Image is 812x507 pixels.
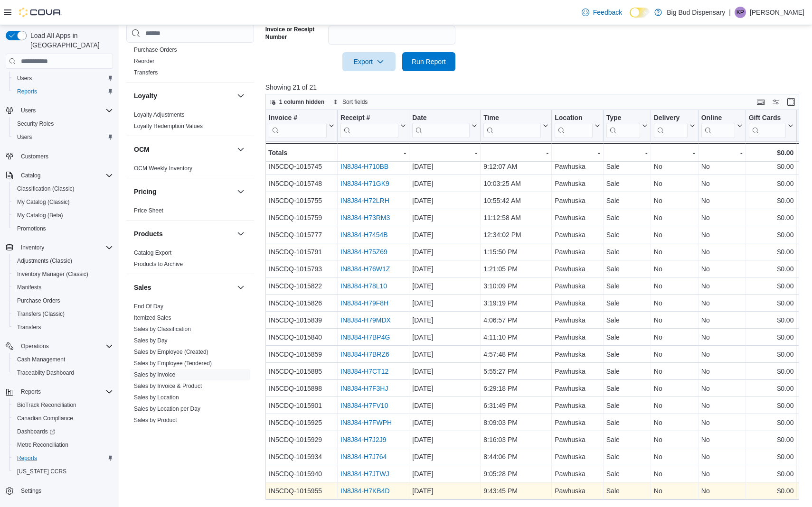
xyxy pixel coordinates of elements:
a: IN8J84-H7J2J9 [340,436,387,444]
div: $0.00 [749,195,794,207]
div: Type [606,114,640,123]
a: Cash Management [13,354,69,365]
div: $0.00 [749,212,794,224]
span: Canadian Compliance [17,415,73,422]
button: My Catalog (Classic) [9,195,117,209]
div: $0.00 [749,178,794,190]
div: $0.00 [749,147,794,158]
div: - [340,147,406,158]
a: Itemized Sales [134,314,171,321]
div: - [483,147,548,158]
div: Sale [606,247,648,258]
button: My Catalog (Beta) [9,209,117,222]
span: Transfers [134,69,158,76]
div: [DATE] [412,264,477,275]
a: My Catalog (Beta) [13,210,67,221]
div: Pricing [126,205,254,220]
div: Location [555,114,592,123]
a: Sales by Employee (Created) [134,349,208,355]
a: Classification (Classic) [13,183,78,194]
button: Loyalty [134,91,233,101]
a: Canadian Compliance [13,413,77,424]
button: Promotions [9,222,117,235]
span: Sort fields [342,98,368,106]
span: Cash Management [17,356,65,363]
input: Dark Mode [630,8,650,18]
div: 10:55:42 AM [483,195,548,207]
a: Security Roles [13,118,57,129]
div: Delivery [654,114,688,138]
button: Invoice # [269,114,334,138]
div: Type [606,114,640,138]
button: Canadian Compliance [9,412,117,425]
a: Feedback [578,3,626,22]
button: Adjustments (Classic) [9,254,117,267]
span: Operations [21,342,49,350]
span: My Catalog (Classic) [17,198,70,206]
span: Security Roles [13,118,113,129]
button: Products [134,229,233,239]
span: Adjustments (Classic) [17,257,72,265]
a: IN8J84-H7CT12 [340,368,388,376]
button: Classification (Classic) [9,182,117,195]
button: Pricing [235,186,246,197]
div: - [555,147,600,158]
a: IN8J84-H7FWPH [340,419,392,427]
button: BioTrack Reconciliation [9,398,117,412]
a: Sales by Classification [134,326,191,332]
a: Adjustments (Classic) [13,255,76,267]
h3: Loyalty [134,91,157,101]
a: IN8J84-H71GK9 [340,180,389,188]
a: Sales by Location per Day [134,406,200,412]
button: Customers [2,149,117,163]
div: [DATE] [412,230,477,241]
a: Manifests [13,282,45,293]
a: Purchase Orders [134,46,177,53]
h3: Products [134,229,163,239]
div: No [701,247,743,258]
a: Sales by Invoice [134,371,175,378]
div: Kalyn Pirpich [735,7,746,18]
a: Transfers [13,322,45,333]
a: IN8J84-H7F3HJ [340,385,388,393]
button: Export [342,52,396,71]
div: Pawhuska [555,247,600,258]
div: Sale [606,230,648,241]
div: No [701,264,743,275]
button: Online [701,114,743,138]
button: Display options [770,96,782,108]
span: Inventory [21,244,44,251]
span: Feedback [593,8,622,17]
a: Loyalty Redemption Values [134,123,203,129]
span: Transfers [13,322,113,333]
button: Delivery [654,114,695,138]
span: Operations [17,341,113,352]
div: No [654,247,695,258]
a: Sales by Day [134,337,168,344]
a: IN8J84-H7BRZ6 [340,351,389,359]
span: Metrc Reconciliation [17,441,68,449]
div: Pawhuska [555,161,600,173]
div: [DATE] [412,212,477,224]
span: Purchase Orders [17,297,60,304]
div: Sale [606,161,648,173]
div: 11:12:58 AM [483,212,548,224]
p: Big Bud Dispensary [667,7,725,18]
div: [DATE] [412,161,477,173]
span: Transfers [17,323,41,331]
a: Price Sheet [134,207,163,214]
button: Users [9,130,117,144]
a: End Of Day [134,303,163,310]
button: Transfers (Classic) [9,307,117,321]
a: Users [13,131,36,143]
button: Purchase Orders [9,294,117,307]
p: Showing 21 of 21 [265,83,804,92]
a: Sales by Product [134,417,177,424]
span: BioTrack Reconciliation [17,401,76,409]
a: Transfers [134,69,158,76]
span: Metrc Reconciliation [13,439,113,451]
button: Inventory [2,241,117,254]
div: OCM [126,163,254,178]
div: - [701,147,743,158]
button: [US_STATE] CCRS [9,465,117,478]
